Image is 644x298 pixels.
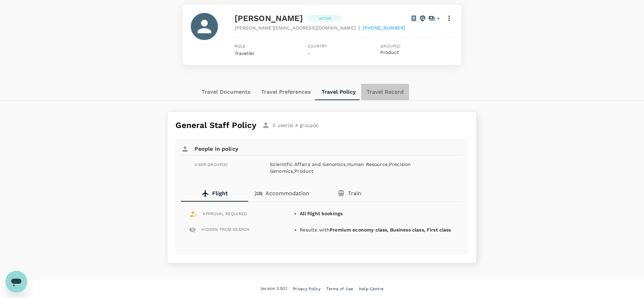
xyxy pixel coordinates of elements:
p: Train [348,189,361,198]
span: APPROVAL REQUIRED [203,211,247,218]
button: Travel Documents [196,84,256,100]
button: Travel Policy [316,84,361,100]
span: Traveller [235,51,255,56]
span: Privacy Policy [293,286,320,291]
span: Help Centre [359,286,384,291]
span: - [308,51,310,56]
span: Group(s) [380,43,453,50]
span: | [358,24,360,32]
span: Version 3.50.1 [260,285,287,292]
p: Scientific Affairs and Genomics, Human Resource, Precision Genomics, Product [270,161,433,174]
b: All flight bookings [300,211,343,216]
span: Terms of Use [326,286,353,291]
p: Flight [212,189,228,198]
button: Product [380,50,399,55]
li: Results with [300,226,455,233]
span: HIDDEN FROM SEARCH [201,226,250,233]
h5: General Staff Policy [176,120,256,131]
p: Active [319,16,331,21]
h6: People in policy [195,144,238,154]
p: Accommodation [265,189,309,198]
button: Travel Preferences [256,84,316,100]
span: [PERSON_NAME] [235,14,303,23]
iframe: Button to launch messaging window [5,271,27,293]
b: Premium economy class, Business class, First class [330,227,451,232]
span: USER GROUP(S) [195,162,227,167]
span: [PHONE_NUMBER] [363,24,405,31]
a: Terms of Use [326,285,353,293]
button: Travel Record [361,84,409,100]
a: Help Centre [359,285,384,293]
a: Privacy Policy [293,285,320,293]
span: [PERSON_NAME][EMAIL_ADDRESS][DOMAIN_NAME] [235,24,356,31]
span: Country [308,43,381,50]
span: Role [235,43,308,50]
div: 0 user(s) 4 group(s) [262,121,318,129]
